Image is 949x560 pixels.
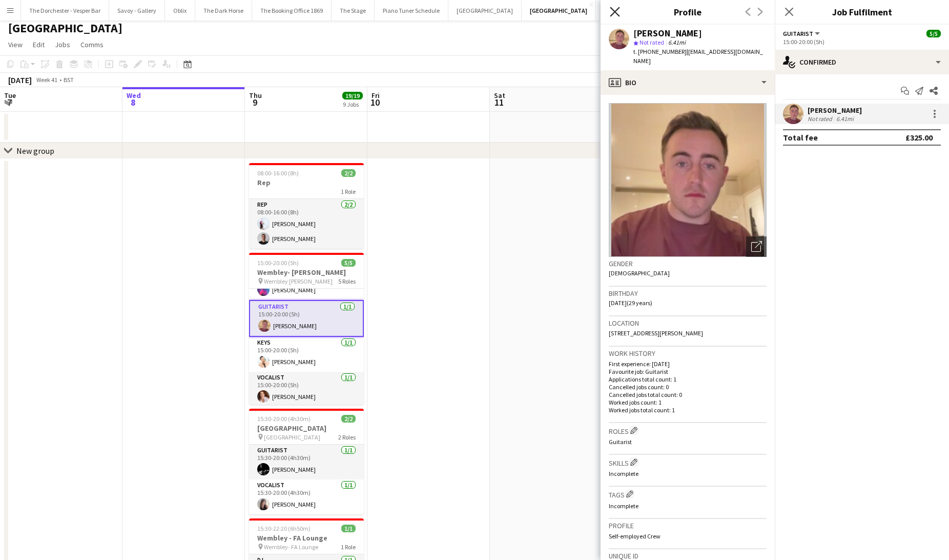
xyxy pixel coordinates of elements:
h3: Profile [601,5,775,18]
span: Edit [33,40,45,49]
span: 19/19 [342,92,363,99]
p: Incomplete [609,470,767,477]
p: Worked jobs count: 1 [609,398,767,406]
button: The Booking Office 1869 [252,1,332,21]
app-card-role: Keys1/115:00-20:00 (5h)[PERSON_NAME] [249,337,364,372]
span: Thu [249,91,262,100]
div: [DATE] [8,75,32,85]
span: Fri [372,91,380,100]
span: Jobs [55,40,70,49]
div: 15:00-20:00 (5h) [783,38,941,46]
p: Worked jobs total count: 1 [609,406,767,414]
h3: Birthday [609,289,767,298]
span: 9 [247,96,262,108]
a: Comms [76,38,108,51]
h3: Location [609,318,767,328]
div: Total fee [783,132,818,143]
h3: Job Fulfilment [775,5,949,18]
span: View [8,40,23,49]
h3: Gender [609,259,767,268]
span: [GEOGRAPHIC_DATA] [264,433,320,441]
button: Savoy - Gallery [109,1,165,21]
span: Guitarist [783,30,813,37]
h3: Roles [609,425,767,436]
app-job-card: 15:30-20:00 (4h30m)2/2[GEOGRAPHIC_DATA] [GEOGRAPHIC_DATA]2 RolesGuitarist1/115:30-20:00 (4h30m)[P... [249,409,364,514]
span: Wembley- FA Lounge [264,543,318,551]
button: [GEOGRAPHIC_DATA] [522,1,596,21]
span: 6.41mi [666,38,688,46]
p: Favourite job: Guitarist [609,368,767,375]
div: [PERSON_NAME] [633,29,702,38]
span: 7 [3,96,16,108]
span: t. [PHONE_NUMBER] [633,48,687,55]
button: The Stage [332,1,375,21]
span: 2/2 [341,169,356,177]
p: Incomplete [609,502,767,510]
span: 1 Role [341,188,356,195]
span: | [EMAIL_ADDRESS][DOMAIN_NAME] [633,48,763,65]
app-card-role: Guitarist1/115:00-20:00 (5h)[PERSON_NAME] [249,300,364,337]
h3: Profile [609,521,767,530]
span: Week 41 [34,76,59,84]
span: 1 Role [341,543,356,551]
h3: Skills [609,457,767,468]
span: 11 [492,96,505,108]
span: Guitarist [609,438,632,446]
img: Crew avatar or photo [609,103,767,257]
span: 15:30-20:00 (4h30m) [257,415,311,423]
div: BST [64,76,74,84]
button: Piano Tuner Schedule [375,1,448,21]
div: Confirmed [775,50,949,74]
p: First experience: [DATE] [609,360,767,368]
button: [GEOGRAPHIC_DATA] [448,1,522,21]
h1: [GEOGRAPHIC_DATA] [8,21,122,36]
p: Self-employed Crew [609,532,767,540]
span: 5/5 [926,30,941,37]
span: [DEMOGRAPHIC_DATA] [609,269,670,277]
span: Tue [4,91,16,100]
app-card-role: Guitarist1/115:30-20:00 (4h30m)[PERSON_NAME] [249,445,364,479]
button: The Dark Horse [195,1,252,21]
a: View [4,38,27,51]
a: Jobs [51,38,74,51]
p: Cancelled jobs total count: 0 [609,391,767,398]
div: £325.00 [905,132,933,143]
button: The Dorchester - Vesper Bar [21,1,109,21]
button: Hippodrome [596,1,645,21]
div: New group [16,146,54,156]
span: Not rated [639,38,664,46]
span: 5/5 [341,259,356,267]
span: 15:00-20:00 (5h) [257,259,299,267]
span: 8 [125,96,141,108]
h3: Tags [609,489,767,499]
span: 10 [370,96,380,108]
h3: Wembley - FA Lounge [249,533,364,543]
span: 2/2 [341,415,356,423]
app-job-card: 15:00-20:00 (5h)5/5Wembley- [PERSON_NAME] Wembley [PERSON_NAME]5 Roles[PERSON_NAME]Drummer1/115:0... [249,253,364,405]
button: Guitarist [783,30,821,37]
button: Oblix [165,1,195,21]
span: 15:30-22:20 (6h50m) [257,525,311,532]
app-job-card: 08:00-16:00 (8h)2/2Rep1 RoleRep2/208:00-16:00 (8h)[PERSON_NAME][PERSON_NAME] [249,163,364,249]
div: 9 Jobs [343,101,362,108]
h3: Work history [609,349,767,358]
span: Wembley [PERSON_NAME] [264,277,333,285]
h3: [GEOGRAPHIC_DATA] [249,424,364,433]
div: Not rated [808,115,834,123]
app-card-role: Vocalist1/115:00-20:00 (5h)[PERSON_NAME] [249,372,364,407]
span: [STREET_ADDRESS][PERSON_NAME] [609,329,703,337]
p: Applications total count: 1 [609,375,767,383]
span: [DATE] (29 years) [609,299,652,307]
app-card-role: Rep2/208:00-16:00 (8h)[PERSON_NAME][PERSON_NAME] [249,199,364,249]
p: Cancelled jobs count: 0 [609,383,767,391]
a: Edit [29,38,49,51]
h3: Rep [249,178,364,187]
app-card-role: Vocalist1/115:30-20:00 (4h30m)[PERSON_NAME] [249,479,364,514]
div: Bio [601,70,775,95]
div: 6.41mi [834,115,856,123]
span: 2 Roles [338,433,356,441]
span: Comms [80,40,104,49]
